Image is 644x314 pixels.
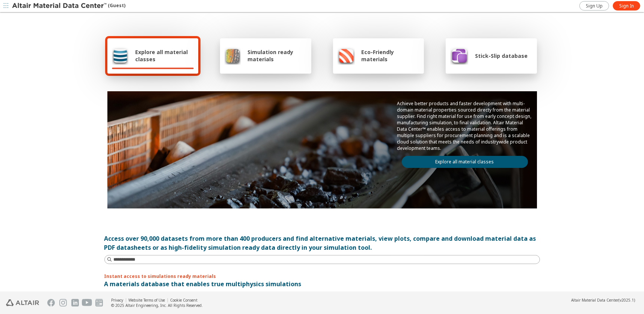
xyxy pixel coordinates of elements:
span: Explore all material classes [135,48,194,63]
a: Sign Up [579,1,609,11]
a: Explore all material classes [402,156,528,168]
span: Simulation ready materials [247,48,306,63]
a: Website Terms of Use [128,297,165,303]
img: Altair Engineering [6,299,39,306]
span: Sign Up [586,3,603,9]
img: Altair Material Data Center [12,2,108,10]
img: Eco-Friendly materials [338,47,355,65]
img: Simulation ready materials [225,47,241,65]
img: Explore all material classes [112,47,129,65]
span: Stick-Slip database [475,52,528,59]
div: (v2025.1) [571,297,635,303]
div: (Guest) [12,2,125,10]
p: A materials database that enables true multiphysics simulations [104,279,540,288]
div: © 2025 Altair Engineering, Inc. All Rights Reserved. [111,303,203,308]
span: Eco-Friendly materials [362,48,419,63]
p: Instant access to simulations ready materials [104,273,540,279]
span: Altair Material Data Center [571,297,618,303]
a: Cookie Consent [170,297,198,303]
span: Sign In [619,3,634,9]
img: Stick-Slip database [450,47,468,65]
p: Achieve better products and faster development with multi-domain material properties sourced dire... [397,100,532,151]
div: Access over 90,000 datasets from more than 400 producers and find alternative materials, view plo... [104,234,540,252]
a: Sign In [613,1,640,11]
a: Privacy [111,297,123,303]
